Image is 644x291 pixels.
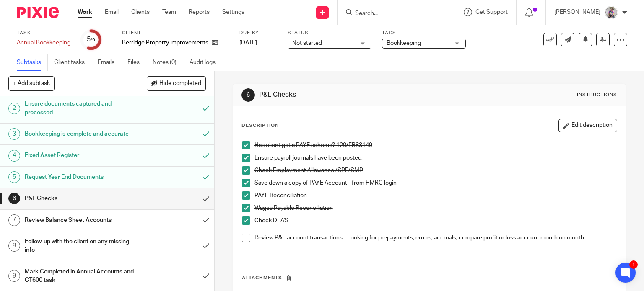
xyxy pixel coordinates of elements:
h1: P&L Checks [259,90,447,99]
p: Description [241,122,279,129]
label: Status [288,30,371,36]
h1: Bookkeeping is complete and accurate [25,128,134,140]
div: Instructions [577,92,617,98]
span: Hide completed [159,80,201,87]
a: Notes (0) [153,54,183,71]
a: Email [105,8,119,16]
div: 7 [8,214,20,226]
div: 9 [8,270,20,282]
h1: Fixed Asset Register [25,149,134,162]
a: Files [127,54,146,71]
p: PAYE Reconciliation [254,191,617,200]
h1: Mark Completed in Annual Accounts and CT600 task [25,265,134,287]
a: Client tasks [54,54,91,71]
p: Wages Payable Reconciliation [254,204,617,212]
h1: Follow-up with the client on any missing info [25,235,134,257]
label: Task [17,30,70,36]
p: Ensure payroll journals have been posted, [254,154,617,162]
button: + Add subtask [8,76,55,90]
a: Subtasks [17,54,48,71]
span: Not started [292,40,322,46]
a: Settings [222,8,244,16]
span: Attachments [242,276,282,280]
h1: Review Balance Sheet Accounts [25,214,134,227]
button: Edit description [558,119,617,132]
div: 5 [8,171,20,183]
button: Hide completed [147,76,206,90]
span: [DATE] [239,40,257,46]
div: 6 [241,88,255,102]
p: [PERSON_NAME] [554,8,600,16]
div: Annual Bookkeeping [17,39,70,47]
a: Audit logs [190,54,222,71]
div: 2 [8,103,20,114]
p: Check DLA'S [254,216,617,225]
h1: Request Year End Documents [25,171,134,183]
label: Tags [382,30,466,36]
img: Pixie [17,7,59,18]
label: Client [122,30,229,36]
div: 1 [629,260,638,269]
div: 8 [8,240,20,252]
a: Reports [189,8,210,16]
p: Save down a copy of PAYE Account - from HMRC login [254,179,617,187]
a: Emails [98,54,121,71]
div: 3 [8,128,20,140]
small: /9 [91,38,95,42]
a: Team [162,8,176,16]
div: 5 [87,35,95,44]
a: Work [78,8,92,16]
label: Due by [239,30,277,36]
span: Bookkeeping [387,40,421,46]
h1: Ensure documents captured and processed [25,98,134,119]
div: 4 [8,150,20,162]
span: Get Support [475,9,508,15]
div: 6 [8,193,20,204]
h1: P&L Checks [25,192,134,205]
input: Search [354,10,430,18]
p: Berridge Property Improvements Ltd [122,39,208,47]
p: Check Employment Allowance /SPP/SMP [254,166,617,175]
img: DBTieDye.jpg [605,6,618,19]
p: Has client got a PAYE scheme? 120/FB83149 [254,141,617,149]
p: Review P&L account transactions - Looking for prepayments, errors, accruals, compare profit or lo... [254,234,617,242]
a: Clients [131,8,150,16]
